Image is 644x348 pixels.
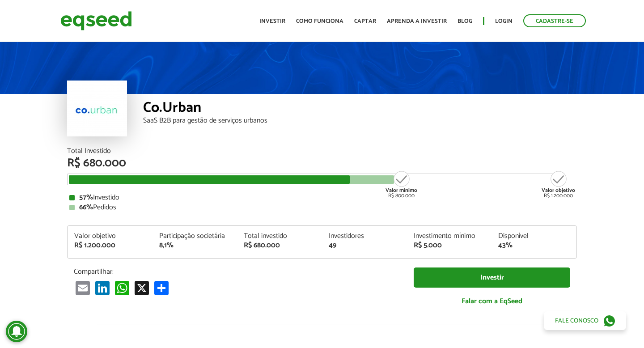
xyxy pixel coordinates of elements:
a: Captar [354,18,376,24]
a: Investir [259,18,285,24]
div: Co.Urban [143,101,577,117]
div: Valor objetivo [74,233,146,240]
div: R$ 800.000 [385,170,418,199]
a: X [133,280,151,295]
a: Email [74,280,92,295]
div: R$ 5.000 [414,242,485,249]
a: Como funciona [296,18,343,24]
div: R$ 680.000 [67,157,577,169]
div: Pedidos [69,204,575,211]
div: Disponível [498,233,570,240]
a: WhatsApp [113,280,131,295]
div: R$ 1.200.000 [542,170,575,199]
div: 43% [498,242,570,249]
a: Share [153,280,170,295]
div: R$ 1.200.000 [74,242,146,249]
a: Cadastre-se [523,14,586,27]
a: LinkedIn [93,280,111,295]
a: Login [495,18,513,24]
div: Investido [69,194,575,201]
a: Falar com a EqSeed [414,292,570,310]
div: Total investido [244,233,315,240]
div: 8,1% [159,242,231,249]
p: Compartilhar: [74,267,400,276]
div: 49 [329,242,400,249]
div: Participação societária [159,233,231,240]
strong: 57% [79,191,93,204]
a: Fale conosco [544,311,626,330]
strong: Valor mínimo [386,186,417,195]
a: Aprenda a investir [387,18,447,24]
div: SaaS B2B para gestão de serviços urbanos [143,117,577,124]
strong: 66% [79,201,93,213]
img: EqSeed [60,9,132,33]
div: Investidores [329,233,400,240]
div: Investimento mínimo [414,233,485,240]
div: Total Investido [67,148,577,155]
a: Investir [414,267,570,288]
strong: Valor objetivo [542,186,575,195]
div: R$ 680.000 [244,242,315,249]
a: Blog [458,18,472,24]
